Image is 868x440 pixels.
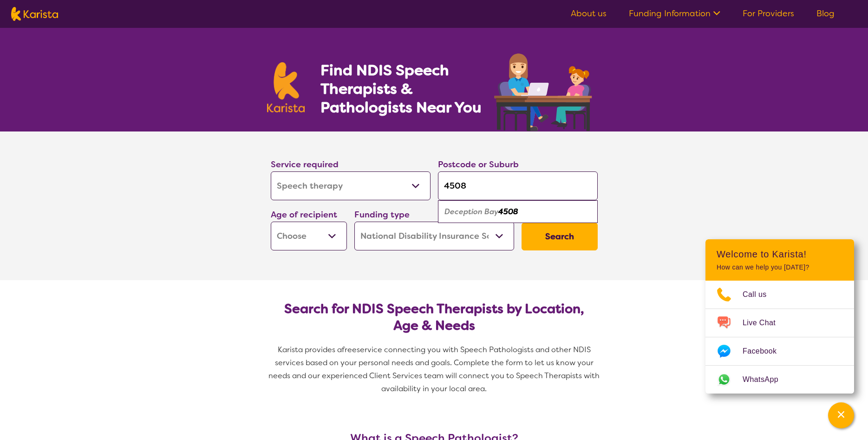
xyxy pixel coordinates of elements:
em: 4508 [498,207,518,217]
span: Live Chat [743,316,787,330]
h1: Find NDIS Speech Therapists & Pathologists Near You [320,61,492,117]
span: Karista provides a [278,345,342,355]
a: For Providers [743,8,794,19]
a: Blog [816,8,835,19]
span: Facebook [743,344,788,358]
div: Channel Menu [705,239,854,394]
label: Age of recipient [271,209,337,220]
a: About us [571,8,607,19]
div: Deception Bay 4508 [443,203,593,221]
h2: Search for NDIS Speech Therapists by Location, Age & Needs [278,301,590,334]
button: Channel Menu [828,402,854,428]
button: Search [522,223,598,250]
em: Deception Bay [444,207,498,217]
label: Service required [271,159,339,170]
a: Web link opens in a new tab. [705,366,854,394]
span: free [342,345,357,355]
span: service connecting you with Speech Pathologists and other NDIS services based on your personal ne... [268,345,601,394]
ul: Choose channel [705,281,854,394]
p: How can we help you [DATE]? [717,263,843,271]
label: Postcode or Suburb [438,159,519,170]
input: Type [438,171,598,200]
a: Funding Information [629,8,720,19]
img: Karista logo [11,7,58,21]
span: WhatsApp [743,373,790,387]
img: speech-therapy [487,50,601,131]
img: Karista logo [267,62,305,112]
span: Call us [743,288,778,302]
h2: Welcome to Karista! [717,249,843,260]
label: Funding type [354,209,410,220]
